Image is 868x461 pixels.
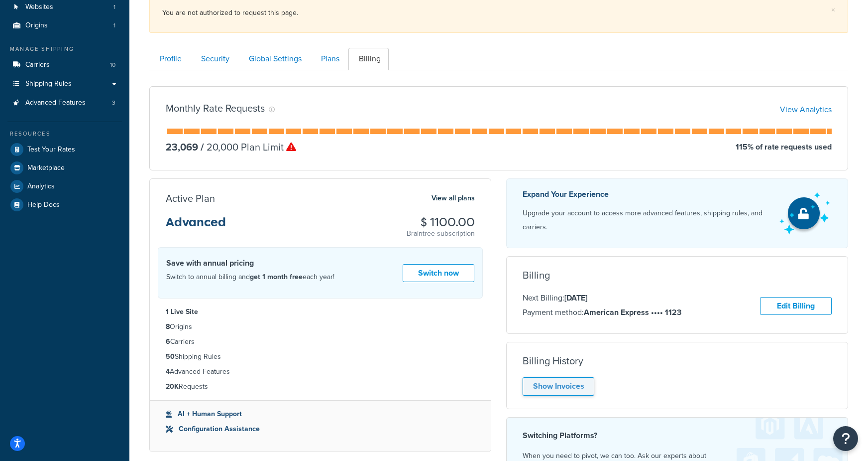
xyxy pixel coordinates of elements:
[149,48,190,70] a: Profile
[407,229,475,239] p: Braintree subscription
[166,193,215,204] h3: Active Plan
[7,56,122,74] a: Carriers 10
[311,48,347,70] a: Plans
[523,270,550,281] h3: Billing
[760,297,832,315] a: Edit Billing
[166,351,475,362] li: Shipping Rules
[7,56,122,74] li: Carriers
[110,61,115,69] span: 10
[523,306,681,319] p: Payment method:
[166,351,175,362] strong: 50
[112,99,115,107] span: 3
[407,216,475,229] h3: $ 1100.00
[523,355,583,366] h3: Billing History
[7,141,122,158] a: Test Your Rates
[166,140,198,154] p: 23,069
[27,182,55,191] span: Analytics
[7,94,122,112] a: Advanced Features 3
[564,292,587,304] strong: [DATE]
[523,292,681,305] p: Next Billing:
[238,48,310,70] a: Global Settings
[27,164,65,172] span: Marketplace
[27,146,75,154] span: Test Your Rates
[166,271,334,284] p: Switch to annual billing and each year!
[833,426,858,451] button: Open Resource Center
[403,264,474,283] a: Switch now
[7,75,122,93] a: Shipping Rules
[523,187,770,201] p: Expand Your Experience
[523,430,832,442] h4: Switching Platforms?
[166,216,226,237] h3: Advanced
[523,377,594,396] a: Show Invoices
[113,21,115,30] span: 1
[584,307,681,318] strong: American Express •••• 1123
[831,6,835,14] a: ×
[7,16,122,35] a: Origins 1
[25,99,86,107] span: Advanced Features
[523,206,770,234] p: Upgrade your account to access more advanced features, shipping rules, and carriers.
[25,3,53,11] span: Websites
[166,424,475,435] li: Configuration Assistance
[166,381,179,392] strong: 20K
[166,321,170,332] strong: 8
[25,61,50,69] span: Carriers
[166,321,475,332] li: Origins
[113,3,115,11] span: 1
[27,201,60,209] span: Help Docs
[166,336,170,347] strong: 6
[7,196,122,214] a: Help Docs
[25,21,48,30] span: Origins
[780,104,832,115] a: View Analytics
[191,48,237,70] a: Security
[7,45,122,53] div: Manage Shipping
[166,103,265,114] h3: Monthly Rate Requests
[166,257,334,269] h4: Save with annual pricing
[166,381,475,392] li: Requests
[201,140,204,154] span: /
[25,80,72,88] span: Shipping Rules
[7,159,122,177] a: Marketplace
[7,130,122,138] div: Resources
[506,178,848,248] a: Expand Your Experience Upgrade your account to access more advanced features, shipping rules, and...
[250,272,303,282] strong: get 1 month free
[348,48,389,70] a: Billing
[432,192,475,205] a: View all plans
[736,140,832,154] p: 115 % of rate requests used
[166,366,475,377] li: Advanced Features
[166,409,475,420] li: AI + Human Support
[7,177,122,195] a: Analytics
[166,366,170,377] strong: 4
[198,140,296,154] p: 20,000 Plan Limit
[166,307,198,317] strong: 1 Live Site
[7,94,122,112] li: Advanced Features
[166,336,475,347] li: Carriers
[7,16,122,35] li: Origins
[162,6,835,20] div: You are not authorized to request this page.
